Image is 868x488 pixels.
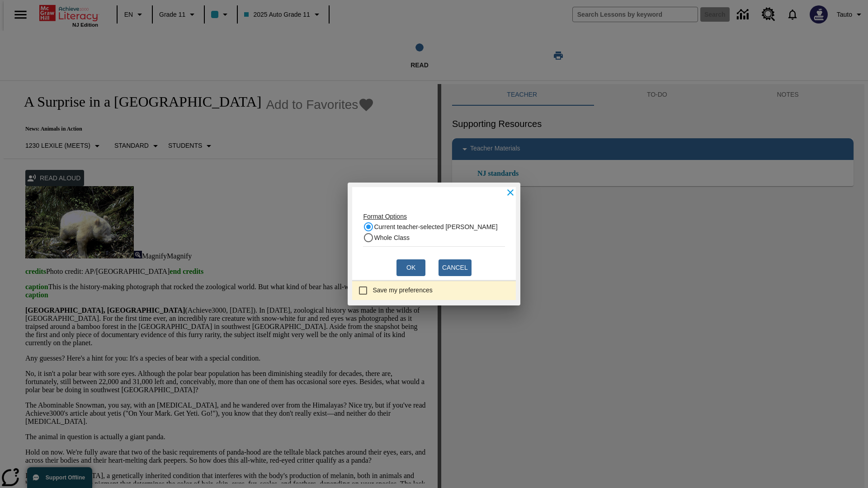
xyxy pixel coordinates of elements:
span: Current teacher-selected [PERSON_NAME] [374,222,497,232]
p: Format Options [363,212,505,221]
span: Whole Class [374,233,410,243]
button: Cancel [439,259,472,276]
button: Close [500,183,520,202]
button: Ok, Will open in new browser window or tab [396,259,425,276]
span: Save my preferences [373,286,432,295]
